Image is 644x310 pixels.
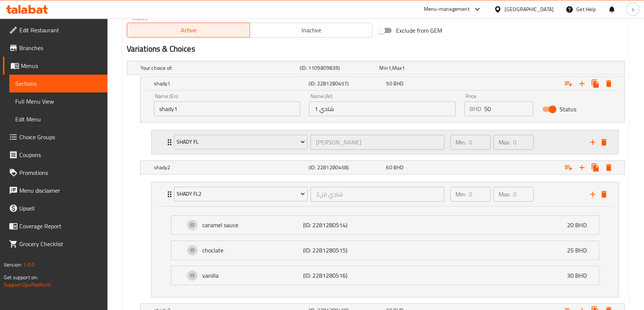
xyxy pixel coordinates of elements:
[4,273,38,282] span: Get support on:
[21,61,102,70] span: Menus
[15,97,102,106] span: Full Menu View
[177,137,305,147] span: shady fl
[174,187,308,202] button: shady fl2
[424,5,470,14] div: Menu-management
[631,5,634,13] span: s
[202,271,303,280] p: vanilla
[589,161,602,174] button: Clone new choice
[379,63,388,73] span: Min
[396,26,442,35] span: Exclude from GEM
[470,104,481,113] p: BHD
[3,235,107,253] a: Grocery Checklist
[3,182,107,199] a: Menu disclaimer
[202,221,303,229] p: caramel sauce
[602,77,615,90] button: Delete shady1
[171,266,599,285] div: Expand
[505,5,554,13] div: [GEOGRAPHIC_DATA]
[567,246,593,255] p: 25 BHD
[567,271,593,280] p: 30 BHD
[19,168,102,177] span: Promotions
[484,101,533,116] input: Please enter price
[575,77,589,90] button: Add new choice
[3,199,107,217] a: Upsell
[23,260,35,270] span: 1.0.0
[589,77,602,90] button: Clone new choice
[19,186,102,195] span: Menu disclaimer
[141,77,624,90] div: Expand
[562,77,575,90] button: Add choice group
[303,246,370,255] p: (ID: 2281280515)
[202,246,303,255] p: choclate
[300,64,376,72] h5: (ID: 1109809839)
[9,110,107,128] a: Edit Menu
[388,63,391,73] span: 1
[560,105,576,114] span: Status
[9,92,107,110] a: Full Menu View
[154,80,306,87] h5: shady1
[152,130,618,154] div: Expand
[127,23,250,37] button: Active
[3,164,107,182] a: Promotions
[455,190,466,199] p: Min:
[393,163,403,172] span: BHD
[19,239,102,248] span: Grocery Checklist
[19,133,102,141] span: Choice Groups
[127,61,624,75] div: Expand
[562,161,575,174] button: Add choice group
[3,57,107,75] a: Menus
[303,271,370,280] p: (ID: 2281280516)
[253,25,370,36] span: Inactive
[575,161,589,174] button: Add new choice
[3,128,107,146] a: Choice Groups
[379,64,456,72] div: ,
[154,164,306,171] h5: shady2
[386,163,392,172] span: 60
[15,115,102,124] span: Edit Menu
[392,63,402,73] span: Max
[309,80,383,87] h5: (ID: 2281280457)
[130,25,247,36] span: Active
[4,260,22,270] span: Version:
[3,146,107,164] a: Coupons
[303,221,370,229] p: (ID: 2281280514)
[587,137,598,148] button: add
[309,164,383,171] h5: (ID: 2281280458)
[3,217,107,235] a: Coverage Report
[141,64,297,72] h5: Your choice of:
[19,204,102,213] span: Upsell
[15,79,102,88] span: Sections
[3,39,107,57] a: Branches
[145,127,625,157] li: Expand
[19,26,102,35] span: Edit Restaurant
[598,137,609,148] button: delete
[19,150,102,159] span: Coupons
[154,101,300,116] input: Enter name En
[9,75,107,92] a: Sections
[499,190,510,199] p: Max:
[402,63,405,73] span: 1
[499,138,510,147] p: Max:
[393,79,403,88] span: BHD
[171,241,599,260] div: Expand
[249,23,373,37] button: Inactive
[587,189,598,200] button: add
[4,280,51,290] a: Support.OpsPlatform
[127,43,625,55] h2: Variations & Choices
[19,43,102,52] span: Branches
[177,189,305,199] span: shady fl2
[19,222,102,231] span: Coverage Report
[386,79,392,88] span: 50
[602,161,615,174] button: Delete shady2
[309,101,455,116] input: Enter name Ar
[455,138,466,147] p: Min:
[598,189,609,200] button: delete
[3,21,107,39] a: Edit Restaurant
[145,179,625,300] li: ExpandExpandExpandExpand
[174,135,308,150] button: shady fl
[171,216,599,234] div: Expand
[152,182,618,206] div: Expand
[141,161,624,174] div: Expand
[567,221,593,229] p: 20 BHD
